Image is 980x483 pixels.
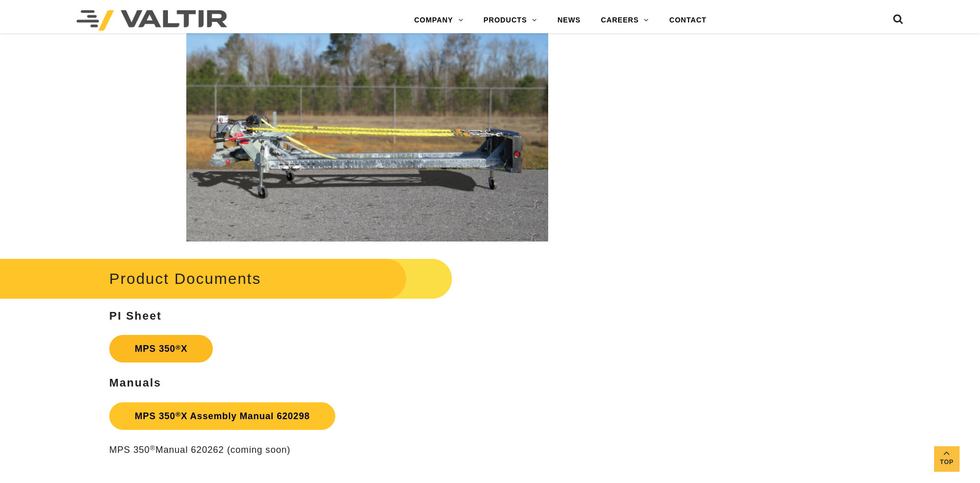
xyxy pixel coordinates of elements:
a: NEWS [547,10,591,31]
a: MPS 350®X Assembly Manual 620298 [109,402,335,430]
strong: Manuals [109,376,161,389]
a: PRODUCTS [473,10,547,31]
strong: PI Sheet [109,309,162,322]
img: Valtir [77,10,227,31]
a: MPS 350®X [109,335,213,363]
sup: ® [176,410,181,418]
sup: ® [176,344,181,351]
a: CONTACT [659,10,717,31]
p: MPS 350 Manual 620262 (coming soon) [109,444,626,456]
strong: MPS 350 X [135,344,187,354]
span: Top [934,456,960,468]
a: CAREERS [591,10,659,31]
a: Top [934,446,960,472]
a: COMPANY [404,10,473,31]
sup: ® [150,444,156,452]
